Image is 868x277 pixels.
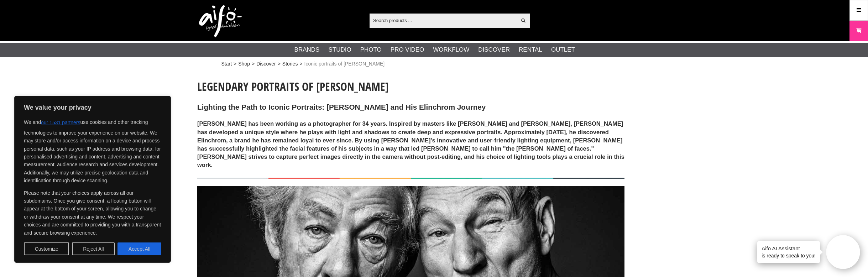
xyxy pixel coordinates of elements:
[757,241,820,263] div: is ready to speak to you!
[234,60,236,68] span: >
[519,45,542,54] a: Rental
[197,102,624,113] h2: Lighting the Path to Iconic Portraits: [PERSON_NAME] and His Elinchrom Journey
[282,60,298,68] a: Stories
[221,60,232,68] a: Start
[24,242,69,255] button: Customize
[478,45,510,54] a: Discover
[328,45,351,54] a: Studio
[256,60,276,68] a: Discover
[551,45,575,54] a: Outlet
[238,60,250,68] a: Shop
[197,120,624,169] h4: [PERSON_NAME] has been working as a photographer for 34 years. Inspired by masters like [PERSON_N...
[117,242,161,255] button: Accept All
[14,96,171,263] div: We value your privacy
[24,189,161,237] p: Please note that your choices apply across all our subdomains. Once you give consent, a floating ...
[299,60,302,68] span: >
[433,45,469,54] a: Workflow
[294,45,320,54] a: Brands
[24,103,161,112] p: We value your privacy
[252,60,255,68] span: >
[391,45,424,54] a: Pro Video
[41,116,80,129] button: our 1531 partners
[278,60,281,68] span: >
[24,116,161,185] p: We and use cookies and other tracking technologies to improve your experience on our website. We ...
[370,15,517,26] input: Search products ...
[72,242,115,255] button: Reject All
[762,245,816,252] h4: Aifo AI Assistant
[304,60,385,68] span: Iconic portraits of [PERSON_NAME]
[197,79,624,94] h1: Legendary Portraits of [PERSON_NAME]
[199,5,242,37] img: logo.png
[360,45,382,54] a: Photo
